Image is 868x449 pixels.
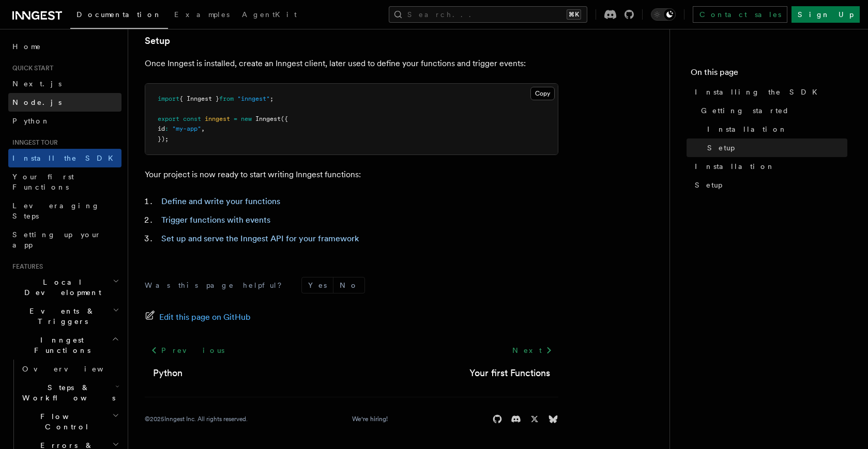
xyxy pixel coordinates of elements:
[70,3,168,29] a: Documentation
[12,202,100,220] span: Leveraging Steps
[691,66,847,83] h4: On this page
[161,196,280,206] a: Define and write your functions
[12,117,50,125] span: Python
[270,95,273,102] span: ;
[8,331,121,360] button: Inngest Functions
[145,34,170,48] a: Setup
[236,3,303,28] a: AgentKit
[18,378,121,407] button: Steps & Workflows
[389,6,587,23] button: Search...⌘K
[567,9,581,20] kbd: ⌘K
[183,115,201,122] span: const
[8,225,121,254] a: Setting up your app
[205,115,230,122] span: inngest
[8,196,121,225] a: Leveraging Steps
[8,277,113,298] span: Local Development
[695,180,722,190] span: Setup
[18,382,115,403] span: Steps & Workflows
[161,215,270,225] a: Trigger functions with events
[281,115,288,122] span: ({
[12,98,62,106] span: Node.js
[302,277,333,293] button: Yes
[242,10,297,19] span: AgentKit
[255,115,281,122] span: Inngest
[703,138,847,157] a: Setup
[201,125,205,132] span: ,
[691,157,847,176] a: Installation
[8,112,121,130] a: Python
[145,310,251,324] a: Edit this page on GitHub
[153,366,182,380] a: Python
[8,167,121,196] a: Your first Functions
[145,415,248,423] div: © 2025 Inngest Inc. All rights reserved.
[469,366,550,380] a: Your first Functions
[161,234,359,243] a: Set up and serve the Inngest API for your framework
[145,167,558,182] p: Your project is now ready to start writing Inngest functions:
[172,125,201,132] span: "my-app"
[12,173,74,191] span: Your first Functions
[12,41,41,52] span: Home
[8,273,121,302] button: Local Development
[158,115,179,122] span: export
[707,143,735,153] span: Setup
[695,161,775,172] span: Installation
[707,124,787,134] span: Installation
[791,6,860,23] a: Sign Up
[145,56,558,71] p: Once Inngest is installed, create an Inngest client, later used to define your functions and trig...
[701,105,789,116] span: Getting started
[12,154,119,162] span: Install the SDK
[159,310,251,324] span: Edit this page on GitHub
[693,6,787,23] a: Contact sales
[8,306,113,327] span: Events & Triggers
[506,341,558,360] a: Next
[22,365,129,373] span: Overview
[174,10,230,19] span: Examples
[18,411,112,432] span: Flow Control
[165,125,169,132] span: :
[158,95,179,102] span: import
[18,360,121,378] a: Overview
[18,407,121,436] button: Flow Control
[145,341,230,360] a: Previous
[241,115,252,122] span: new
[12,80,62,88] span: Next.js
[8,302,121,331] button: Events & Triggers
[219,95,234,102] span: from
[8,64,53,72] span: Quick start
[8,37,121,56] a: Home
[8,74,121,93] a: Next.js
[168,3,236,28] a: Examples
[158,125,165,132] span: id
[691,83,847,101] a: Installing the SDK
[8,149,121,167] a: Install the SDK
[8,335,112,355] span: Inngest Functions
[651,8,676,21] button: Toggle dark mode
[8,138,58,147] span: Inngest tour
[8,262,43,271] span: Features
[697,101,847,120] a: Getting started
[145,280,289,290] p: Was this page helpful?
[530,87,555,100] button: Copy
[12,230,101,249] span: Setting up your app
[158,135,169,143] span: });
[8,93,121,112] a: Node.js
[352,415,388,423] a: We're hiring!
[333,277,364,293] button: No
[77,10,162,19] span: Documentation
[234,115,237,122] span: =
[703,120,847,138] a: Installation
[179,95,219,102] span: { Inngest }
[691,176,847,194] a: Setup
[695,87,824,97] span: Installing the SDK
[237,95,270,102] span: "inngest"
